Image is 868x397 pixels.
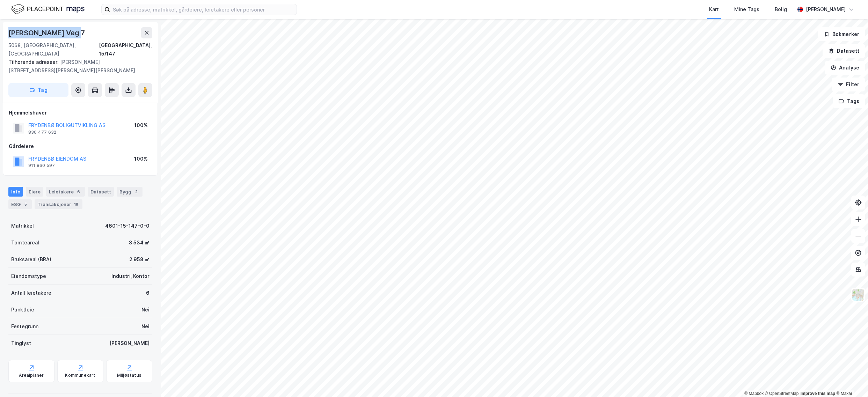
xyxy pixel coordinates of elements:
[73,201,80,208] div: 18
[833,94,865,108] button: Tags
[22,201,29,208] div: 5
[65,373,95,378] div: Kommunekart
[8,41,99,58] div: 5068, [GEOGRAPHIC_DATA], [GEOGRAPHIC_DATA]
[117,373,141,378] div: Miljøstatus
[8,187,23,197] div: Info
[11,255,51,264] div: Bruksareal (BRA)
[111,272,149,280] div: Industri, Kontor
[110,4,297,15] input: Søk på adresse, matrikkel, gårdeiere, leietakere eller personer
[709,5,719,14] div: Kart
[134,155,148,163] div: 100%
[8,27,86,38] div: [PERSON_NAME] Veg 7
[75,188,82,195] div: 6
[806,5,846,14] div: [PERSON_NAME]
[26,187,43,197] div: Eiere
[11,339,31,347] div: Tinglyst
[129,238,149,247] div: 3 534 ㎡
[9,142,152,150] div: Gårdeiere
[109,339,149,347] div: [PERSON_NAME]
[833,363,868,397] iframe: Chat Widget
[141,322,149,331] div: Nei
[105,222,149,230] div: 4601-15-147-0-0
[8,83,68,97] button: Tag
[744,391,764,396] a: Mapbox
[801,391,835,396] a: Improve this map
[133,188,140,195] div: 2
[28,163,55,168] div: 911 860 597
[823,44,865,58] button: Datasett
[134,121,148,130] div: 100%
[11,322,38,331] div: Festegrunn
[11,306,34,314] div: Punktleie
[734,5,759,14] div: Mine Tags
[832,78,865,91] button: Filter
[825,61,865,75] button: Analyse
[28,130,56,135] div: 830 477 632
[88,187,114,197] div: Datasett
[11,238,39,247] div: Tomteareal
[129,255,149,264] div: 2 958 ㎡
[117,187,143,197] div: Bygg
[8,199,32,209] div: ESG
[99,41,152,58] div: [GEOGRAPHIC_DATA], 15/147
[35,199,82,209] div: Transaksjoner
[11,289,51,297] div: Antall leietakere
[8,59,60,65] span: Tilhørende adresser:
[765,391,799,396] a: OpenStreetMap
[775,5,787,14] div: Bolig
[11,222,34,230] div: Matrikkel
[146,289,149,297] div: 6
[11,272,46,280] div: Eiendomstype
[19,373,44,378] div: Arealplaner
[9,109,152,117] div: Hjemmelshaver
[8,58,147,75] div: [PERSON_NAME][STREET_ADDRESS][PERSON_NAME][PERSON_NAME]
[852,288,865,301] img: Z
[11,3,85,15] img: logo.f888ab2527a4732fd821a326f86c7f29.svg
[818,27,865,41] button: Bokmerker
[141,306,149,314] div: Nei
[46,187,85,197] div: Leietakere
